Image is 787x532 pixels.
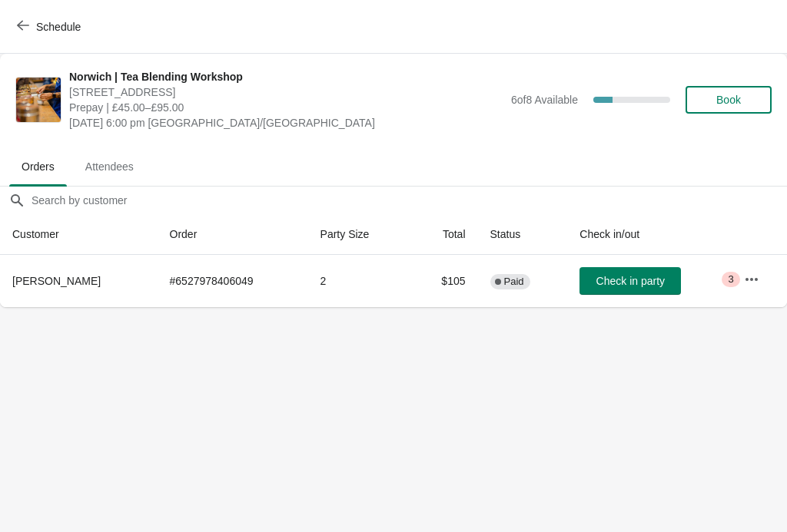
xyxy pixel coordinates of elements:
td: 2 [308,255,410,307]
th: Party Size [308,214,410,255]
span: Attendees [73,153,146,180]
span: Book [716,94,741,106]
td: $105 [410,255,478,307]
td: # 6527978406049 [158,255,308,307]
span: Orders [9,153,67,180]
span: [DATE] 6:00 pm [GEOGRAPHIC_DATA]/[GEOGRAPHIC_DATA] [69,115,503,131]
th: Order [158,214,308,255]
span: Prepay | £45.00–£95.00 [69,100,503,115]
th: Check in/out [567,214,731,255]
span: 6 of 8 Available [511,94,578,106]
span: [STREET_ADDRESS] [69,84,503,100]
button: Schedule [8,13,93,41]
span: Norwich | Tea Blending Workshop [69,69,503,84]
button: Check in party [579,267,681,295]
button: Book [686,86,772,114]
span: Paid [504,276,524,288]
span: Check in party [596,275,665,287]
th: Status [478,214,568,255]
span: [PERSON_NAME] [12,275,101,287]
th: Total [410,214,478,255]
span: 3 [728,273,733,286]
input: Search by customer [31,187,787,214]
span: Schedule [36,21,81,33]
img: Norwich | Tea Blending Workshop [16,78,61,122]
